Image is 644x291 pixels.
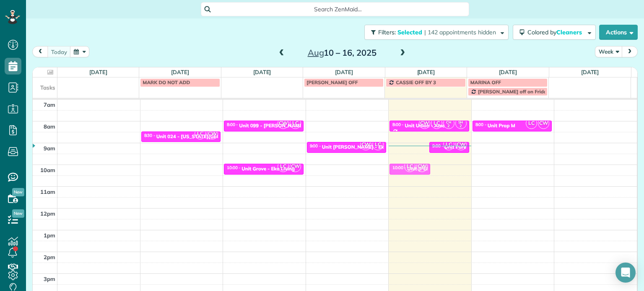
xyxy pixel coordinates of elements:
span: 7am [44,101,55,108]
div: Unit 099 - [PERSON_NAME] - Capital [239,123,326,129]
button: Colored byCleaners [513,25,596,40]
span: 12pm [40,210,55,217]
span: 8am [44,123,55,130]
a: [DATE] [417,69,435,75]
span: CW [290,161,301,172]
span: CW [278,118,289,129]
a: [DATE] [499,69,517,75]
span: [PERSON_NAME] off on Fridays [478,88,552,95]
a: [DATE] [253,69,271,75]
span: Selected [397,28,423,36]
span: 2pm [44,254,55,260]
span: 1pm [44,232,55,239]
a: [DATE] [89,69,107,75]
a: [DATE] [171,69,189,75]
span: 11am [40,188,55,195]
span: LC [372,139,384,150]
span: Aug [308,47,324,58]
button: today [47,46,71,57]
span: LC [431,118,442,129]
span: CW [455,139,467,150]
div: Unit Prop M [488,123,515,129]
button: Actions [599,25,638,40]
small: 2 [456,122,466,130]
span: LC [290,118,301,129]
span: MARK DO NOT ADD [143,79,190,85]
span: Cleaners [556,28,583,36]
button: Filters: Selected | 142 appointments hidden [364,25,509,40]
span: CW [416,161,428,172]
span: CW [207,128,218,139]
small: 2 [444,122,454,130]
a: Filters: Selected | 142 appointments hidden [360,25,509,40]
span: CW [360,139,371,150]
div: Unit Union - Amc [405,123,444,129]
h2: 10 – 16, 2025 [290,48,395,57]
span: | 142 appointments hidden [424,28,496,36]
span: New [12,188,24,196]
div: Open Intercom Messenger [615,263,636,283]
span: 10am [40,167,55,173]
button: next [622,46,638,57]
span: MARINA OFF [470,79,501,85]
span: LC [526,118,537,129]
span: LC [404,161,415,172]
div: Unit [PERSON_NAME] - Eko Living [322,144,402,150]
span: CASSIE OFF BY 3 [396,79,436,85]
a: [DATE] [335,69,353,75]
span: LC [443,139,454,150]
span: CW [538,118,549,129]
span: New [12,209,24,218]
div: Unit 024 - [US_STATE][GEOGRAPHIC_DATA] - Capital [156,134,282,139]
span: 3pm [44,276,55,282]
span: Colored by [527,28,585,36]
span: LC [278,161,289,172]
span: 9am [44,145,55,152]
a: [DATE] [581,69,599,75]
button: prev [32,46,48,57]
span: [PERSON_NAME] OFF [306,79,358,85]
div: Unit Grove - Eko Living [241,166,295,172]
span: LC [195,128,206,139]
button: Week [595,46,623,57]
span: CW [419,118,430,129]
span: Filters: [378,28,396,36]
